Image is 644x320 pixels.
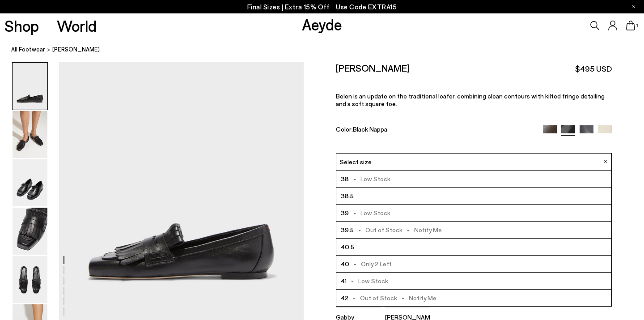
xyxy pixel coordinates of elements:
img: Belen Tassel Loafers - Image 5 [13,256,47,303]
span: 1 [635,23,640,28]
span: Out of Stock Notify Me [354,224,442,235]
a: World [57,18,97,34]
img: Belen Tassel Loafers - Image 1 [13,63,47,110]
a: Aeyde [302,15,342,34]
span: Low Stock [347,275,388,286]
span: Navigate to /collections/ss25-final-sizes [336,3,397,11]
span: $495 USD [575,63,612,74]
span: Out of Stock Notify Me [348,292,436,303]
span: 40.5 [341,241,354,252]
a: 1 [626,21,635,30]
div: Color: [336,125,534,135]
span: 38.5 [341,190,354,201]
a: Shop [4,18,39,34]
span: Select size [340,157,372,166]
span: Only 2 Left [349,258,392,269]
nav: breadcrumb [11,38,644,62]
span: 39.5 [341,224,354,235]
span: - [349,260,361,268]
span: [PERSON_NAME] [52,45,100,54]
img: Belen Tassel Loafers - Image 3 [13,159,47,206]
span: - [354,226,365,234]
span: Black Nappa [353,125,387,132]
span: - [397,294,409,302]
img: Belen Tassel Loafers - Image 4 [13,208,47,255]
span: Low Stock [349,207,390,218]
span: - [348,294,360,302]
img: Belen Tassel Loafers - Image 2 [13,111,47,158]
span: - [347,277,358,285]
span: - [349,209,360,217]
span: 41 [341,275,347,286]
span: 39 [341,207,349,218]
span: 38 [341,173,349,184]
span: 40 [341,258,349,269]
h2: [PERSON_NAME] [336,62,410,73]
p: Belen is an update on the traditional loafer, combining clean contours with kilted fringe detaili... [336,92,612,107]
p: Final Sizes | Extra 15% Off [247,1,397,13]
a: All Footwear [11,45,45,54]
span: 42 [341,292,348,303]
span: - [349,175,360,183]
span: Low Stock [349,173,390,184]
span: - [402,226,414,234]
